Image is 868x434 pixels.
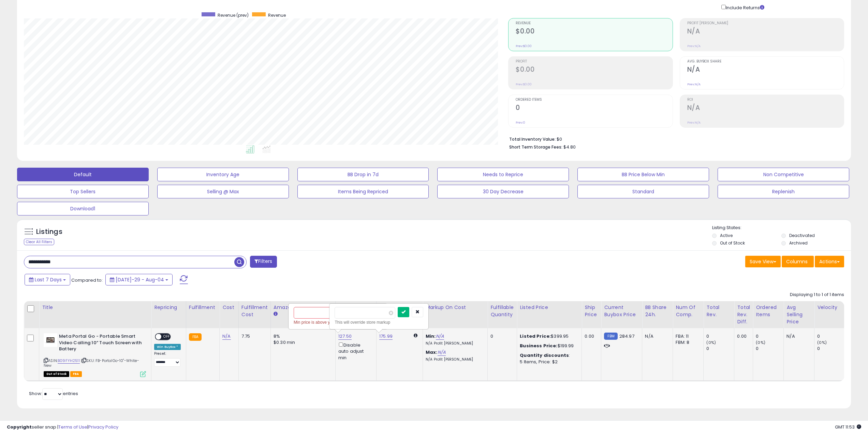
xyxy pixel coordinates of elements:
span: $4.80 [563,144,576,150]
div: Displaying 1 to 1 of 1 items [790,292,844,298]
div: 0 [817,346,845,352]
span: Avg. Buybox Share [687,60,844,64]
span: All listings that are currently out of stock and unavailable for purchase on Amazon [44,371,69,377]
b: Min: [426,333,436,339]
div: ASIN: [44,333,146,376]
div: 0 [706,333,734,339]
div: Repricing [154,304,183,311]
span: [DATE]-29 - Aug-04 [116,276,164,283]
button: 30 Day Decrease [437,185,569,198]
div: Min price is above your Max price [294,319,382,326]
a: Privacy Policy [88,424,118,430]
div: 0 [490,333,512,339]
div: 7.75 [241,333,265,339]
div: N/A [645,333,667,339]
div: Win BuyBox * [154,344,181,350]
label: Archived [789,240,808,246]
span: FBA [70,371,82,377]
button: Filters [250,256,277,268]
span: Last 7 Days [35,276,62,283]
div: 0.00 [737,333,748,339]
div: Amazon Fees [274,304,333,311]
h2: N/A [687,66,844,75]
a: Terms of Use [58,424,87,430]
div: This will override store markup [335,319,423,326]
div: 8% [274,333,330,339]
span: Compared to: [71,277,103,283]
small: (0%) [706,340,716,345]
a: N/A [222,333,231,340]
button: Items Being Repriced [297,185,429,198]
div: Total Rev. [706,304,731,318]
div: N/A [786,333,809,339]
span: Ordered Items [516,98,672,102]
small: Prev: N/A [687,44,701,48]
button: BB Drop in 7d [297,168,429,181]
button: Columns [782,256,814,267]
b: Max: [426,349,438,355]
strong: Copyright [7,424,32,430]
div: $0.30 min [274,339,330,346]
span: Profit [516,60,672,64]
label: Out of Stock [720,240,745,246]
small: (0%) [756,340,765,345]
span: | SKU: FB-PortalGo-10"-White-New [44,358,139,368]
div: FBA: 11 [676,333,698,339]
span: Profit [PERSON_NAME] [687,22,844,25]
div: 0.00 [585,333,596,339]
small: FBA [189,333,202,341]
span: 2025-08-12 11:53 GMT [835,424,861,430]
a: B09FYH2511 [58,358,80,364]
b: Total Inventory Value: [509,136,556,142]
small: Prev: $0.00 [516,82,532,86]
div: 0 [817,333,845,339]
button: Download1 [17,202,149,215]
a: 175.99 [379,333,393,340]
button: Standard [577,185,709,198]
span: Revenue [268,12,286,18]
b: Meta Portal Go - Portable Smart Video Calling 10” Touch Screen with Battery [59,333,142,354]
span: Revenue (prev) [218,12,249,18]
p: N/A Profit [PERSON_NAME] [426,341,482,346]
span: Revenue [516,22,672,25]
button: Default [17,168,149,181]
button: BB Price Below Min [577,168,709,181]
button: Save View [745,256,781,267]
div: Ordered Items [756,304,781,318]
button: Top Sellers [17,185,149,198]
div: 0 [706,346,734,352]
div: Fulfillable Quantity [490,304,514,318]
small: Prev: N/A [687,82,701,86]
small: Prev: 0 [516,121,525,125]
div: Num of Comp. [676,304,701,318]
div: $199.99 [520,343,576,349]
span: ROI [687,98,844,102]
div: : [520,352,576,359]
small: Prev: N/A [687,121,701,125]
div: Markup on Cost [426,304,485,311]
div: Title [42,304,148,311]
span: Columns [786,258,808,265]
small: Prev: $0.00 [516,44,532,48]
span: OFF [161,334,172,340]
b: Short Term Storage Fees: [509,144,562,150]
button: Replenish [718,185,849,198]
label: Active [720,233,733,238]
b: Business Price: [520,342,557,349]
div: 0 [756,333,783,339]
b: Quantity discounts [520,352,569,359]
h2: N/A [687,27,844,37]
button: Inventory Age [157,168,289,181]
div: Fulfillment [189,304,217,311]
div: Current Buybox Price [604,304,639,318]
div: Total Rev. Diff. [737,304,750,325]
button: Actions [815,256,844,267]
div: 5 Items, Price: $2 [520,359,576,365]
button: [DATE]-29 - Aug-04 [105,274,173,285]
span: 284.97 [619,333,634,339]
label: Deactivated [789,233,815,238]
a: N/A [436,333,444,340]
button: Non Competitive [718,168,849,181]
div: Clear All Filters [24,239,54,245]
h2: N/A [687,104,844,113]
